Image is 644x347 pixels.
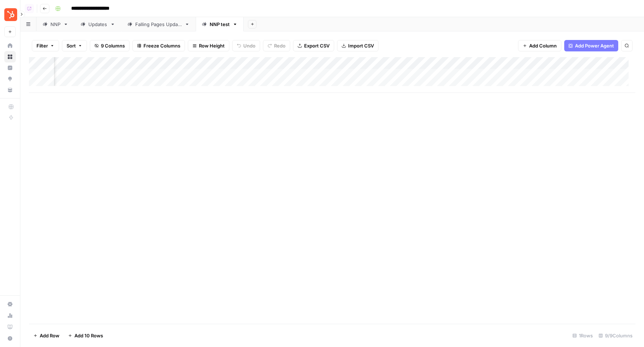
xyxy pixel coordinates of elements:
[4,333,16,344] button: Help + Support
[196,17,244,31] a: NNP test
[4,51,16,62] a: Browse
[121,17,196,31] a: Falling Pages Update
[304,42,330,49] span: Export CSV
[32,40,59,51] button: Filter
[4,40,16,51] a: Home
[596,330,635,341] div: 9/9 Columns
[243,42,255,49] span: Undo
[4,62,16,74] a: Insights
[36,42,48,49] span: Filter
[29,330,64,341] button: Add Row
[62,40,87,51] button: Sort
[232,40,260,51] button: Undo
[143,42,180,49] span: Freeze Columns
[293,40,334,51] button: Export CSV
[274,42,286,49] span: Redo
[40,332,59,339] span: Add Row
[575,42,614,49] span: Add Power Agent
[67,42,76,49] span: Sort
[263,40,290,51] button: Redo
[188,40,229,51] button: Row Height
[64,330,107,341] button: Add 10 Rows
[199,42,225,49] span: Row Height
[50,21,60,28] div: NNP
[101,42,125,49] span: 9 Columns
[518,40,561,51] button: Add Column
[74,17,121,31] a: Updates
[570,330,596,341] div: 1 Rows
[74,332,103,339] span: Add 10 Rows
[4,84,16,96] a: Your Data
[4,298,16,310] a: Settings
[4,6,16,24] button: Workspace: Blog Content Action Plan
[90,40,130,51] button: 9 Columns
[4,310,16,321] a: Usage
[348,42,374,49] span: Import CSV
[337,40,379,51] button: Import CSV
[36,17,74,31] a: NNP
[88,21,107,28] div: Updates
[564,40,618,51] button: Add Power Agent
[529,42,557,49] span: Add Column
[210,21,230,28] div: NNP test
[4,321,16,333] a: Learning Hub
[132,40,185,51] button: Freeze Columns
[4,8,17,21] img: Blog Content Action Plan Logo
[4,73,16,85] a: Opportunities
[135,21,182,28] div: Falling Pages Update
